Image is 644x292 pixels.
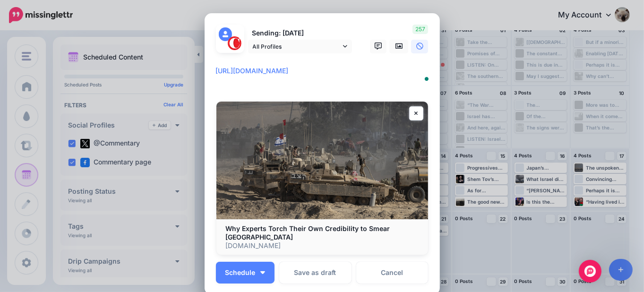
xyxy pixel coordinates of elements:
img: arrow-down-white.png [260,271,265,274]
button: Schedule [216,262,275,283]
span: 257 [412,25,428,34]
p: [DOMAIN_NAME] [226,241,419,250]
p: Sending: [DATE] [248,28,352,39]
a: Cancel [356,262,429,283]
b: Why Experts Torch Their Own Credibility to Smear [GEOGRAPHIC_DATA] [226,224,390,241]
div: Open Intercom Messenger [579,260,601,283]
a: All Profiles [248,40,352,53]
button: Save as draft [279,262,352,283]
img: 291864331_468958885230530_187971914351797662_n-bsa127305.png [228,36,241,50]
span: All Profiles [253,42,341,52]
img: Why Experts Torch Their Own Credibility to Smear Israel [216,102,428,219]
mark: [URL][DOMAIN_NAME] [216,67,289,75]
img: user_default_image.png [219,27,232,41]
textarea: To enrich screen reader interactions, please activate Accessibility in Grammarly extension settings [216,65,433,88]
span: Schedule [225,269,256,276]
